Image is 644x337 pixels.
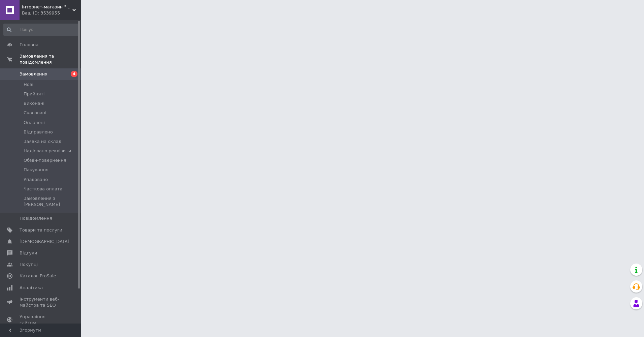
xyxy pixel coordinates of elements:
[24,82,33,88] span: Нові
[24,177,48,183] span: Упаковано
[20,273,56,279] span: Каталог ProSale
[24,120,45,126] span: Оплачені
[71,71,77,77] span: 4
[20,262,38,268] span: Покупці
[20,314,62,326] span: Управління сайтом
[24,157,66,163] span: Обмін-повернення
[24,110,46,116] span: Скасовані
[24,91,44,97] span: Прийняті
[20,71,47,77] span: Замовлення
[20,296,62,308] span: Інструменти веб-майстра та SEO
[24,139,62,145] span: Заявка на склад
[24,129,53,135] span: Відправлено
[20,215,52,221] span: Повідомлення
[22,4,72,10] span: Інтернет-магазин "Шанхай" - товари світу в Україні!
[24,148,71,154] span: Надіслано реквізити
[20,227,62,233] span: Товари та послуги
[20,250,37,256] span: Відгуки
[3,24,79,36] input: Пошук
[24,195,79,208] span: Замовлення з [PERSON_NAME]
[20,53,81,65] span: Замовлення та повідомлення
[22,10,81,16] div: Ваш ID: 3539955
[24,100,44,106] span: Виконані
[20,239,69,245] span: [DEMOGRAPHIC_DATA]
[20,285,43,291] span: Аналітика
[20,42,38,48] span: Головна
[24,186,62,192] span: Часткова оплата
[24,167,49,173] span: Пакування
